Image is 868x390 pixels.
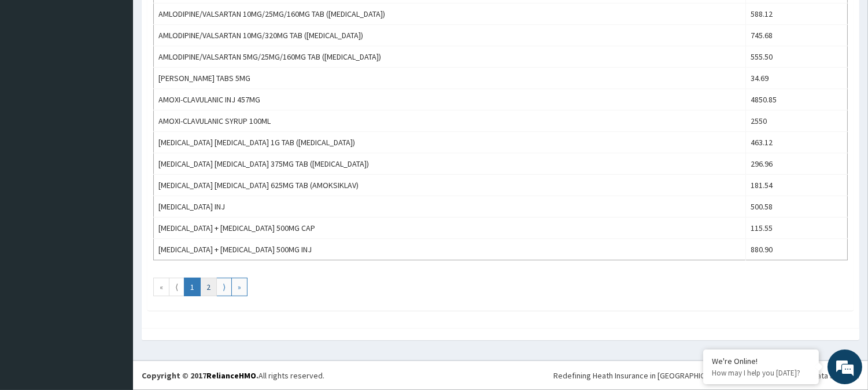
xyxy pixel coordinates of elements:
td: AMLODIPINE/VALSARTAN 5MG/25MG/160MG TAB ([MEDICAL_DATA]) [154,46,746,68]
p: How may I help you today? [712,368,810,378]
a: Go to page number 2 [200,278,217,296]
img: d_794563401_company_1708531726252_794563401 [21,58,47,87]
a: RelianceHMO [206,370,256,381]
td: 500.58 [745,196,847,218]
td: [PERSON_NAME] TABS 5MG [154,68,746,89]
td: [MEDICAL_DATA] + [MEDICAL_DATA] 500MG INJ [154,239,746,260]
a: Go to next page [216,278,232,296]
td: 588.12 [745,3,847,25]
td: AMOXI-CLAVULANIC SYRUP 100ML [154,111,746,132]
td: 555.50 [745,46,847,68]
td: 2550 [745,111,847,132]
td: [MEDICAL_DATA] [MEDICAL_DATA] 1G TAB ([MEDICAL_DATA]) [154,132,746,153]
td: AMOXI-CLAVULANIC INJ 457MG [154,89,746,111]
div: Redefining Heath Insurance in [GEOGRAPHIC_DATA] using Telemedicine and Data Science! [553,370,859,381]
a: Go to last page [231,278,248,296]
strong: Copyright © 2017 . [142,370,258,381]
td: AMLODIPINE/VALSARTAN 10MG/25MG/160MG TAB ([MEDICAL_DATA]) [154,3,746,25]
td: 296.96 [745,153,847,175]
td: [MEDICAL_DATA] INJ [154,196,746,218]
td: 181.54 [745,175,847,196]
td: [MEDICAL_DATA] [MEDICAL_DATA] 625MG TAB (AMOKSIKLAV) [154,175,746,196]
td: 34.69 [745,68,847,89]
span: We're online! [67,120,160,237]
a: Go to first page [153,278,169,296]
footer: All rights reserved. [133,360,868,390]
td: 115.55 [745,218,847,239]
td: 463.12 [745,132,847,153]
td: [MEDICAL_DATA] + [MEDICAL_DATA] 500MG CAP [154,218,746,239]
td: 880.90 [745,239,847,260]
div: Chat with us now [60,65,194,80]
a: Go to previous page [169,278,184,296]
td: 4850.85 [745,89,847,111]
td: AMLODIPINE/VALSARTAN 10MG/320MG TAB ([MEDICAL_DATA]) [154,25,746,46]
div: We're Online! [712,356,810,366]
textarea: Type your message and hit 'Enter' [6,264,220,304]
td: [MEDICAL_DATA] [MEDICAL_DATA] 375MG TAB ([MEDICAL_DATA]) [154,153,746,175]
div: Minimize live chat window [190,6,217,34]
td: 745.68 [745,25,847,46]
a: Go to page number 1 [184,278,201,296]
